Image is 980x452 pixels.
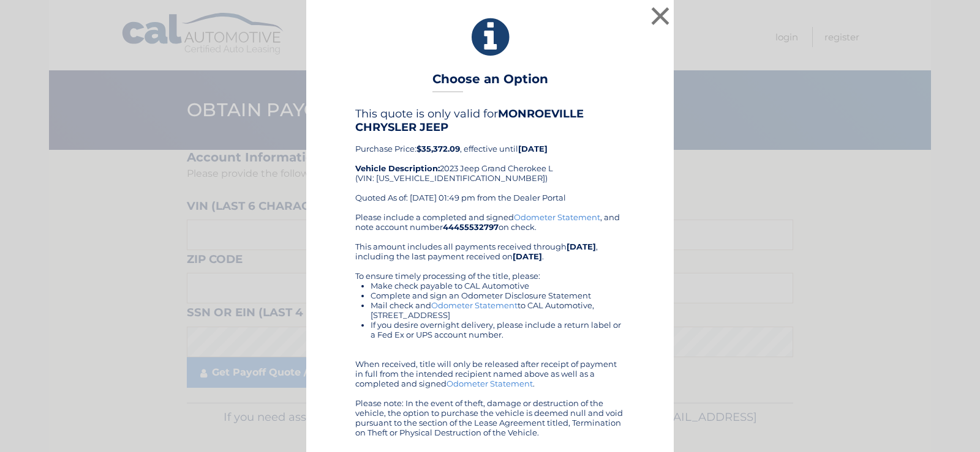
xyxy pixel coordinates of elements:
b: 44455532797 [443,222,499,232]
li: Mail check and to CAL Automotive, [STREET_ADDRESS] [371,300,625,320]
li: If you desire overnight delivery, please include a return label or a Fed Ex or UPS account number. [371,320,625,339]
a: Odometer Statement [447,379,533,388]
div: Purchase Price: , effective until 2023 Jeep Grand Cherokee L (VIN: [US_VEHICLE_IDENTIFICATION_NUM... [355,107,625,212]
b: $35,372.09 [417,144,460,154]
b: [DATE] [518,144,548,154]
div: Please include a completed and signed , and note account number on check. This amount includes al... [355,212,625,437]
li: Make check payable to CAL Automotive [371,281,625,291]
button: × [648,4,673,28]
li: Complete and sign an Odometer Disclosure Statement [371,291,625,300]
h4: This quote is only valid for [355,107,625,134]
b: [DATE] [513,251,542,261]
b: [DATE] [567,242,596,251]
a: Odometer Statement [431,300,518,310]
h3: Choose an Option [432,72,548,93]
b: MONROEVILLE CHRYSLER JEEP [355,107,584,134]
a: Odometer Statement [514,212,600,222]
strong: Vehicle Description: [355,163,440,173]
